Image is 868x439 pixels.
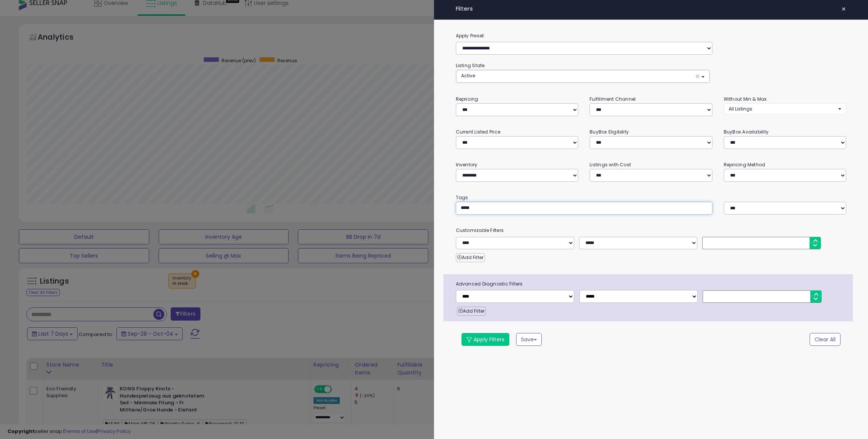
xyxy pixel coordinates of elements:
small: Tags [450,193,852,202]
button: Clear All [810,333,840,346]
button: Add Filter [457,307,486,316]
span: All Listings [729,106,752,112]
small: Without Min & Max [724,96,767,102]
button: Active × [456,70,709,83]
button: × [838,4,849,14]
button: All Listings [724,103,847,114]
span: Active [461,72,475,79]
small: Current Listed Price [456,129,500,135]
small: Fulfillment Channel [590,96,636,102]
span: × [841,4,846,14]
small: Customizable Filters [450,226,852,235]
small: Listing State [456,62,485,69]
span: Advanced Diagnostic Filters [450,280,853,288]
small: BuyBox Availability [724,129,769,135]
button: Save [516,333,542,346]
small: Repricing [456,96,478,102]
small: Inventory [456,161,478,168]
small: BuyBox Eligibility [590,129,629,135]
button: Apply Filters [462,333,509,346]
label: Apply Preset: [450,32,852,40]
h4: Filters [456,6,847,12]
small: Listings with Cost [590,161,631,168]
small: Repricing Method [724,161,766,168]
span: × [695,72,700,80]
button: Add Filter [456,253,485,262]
